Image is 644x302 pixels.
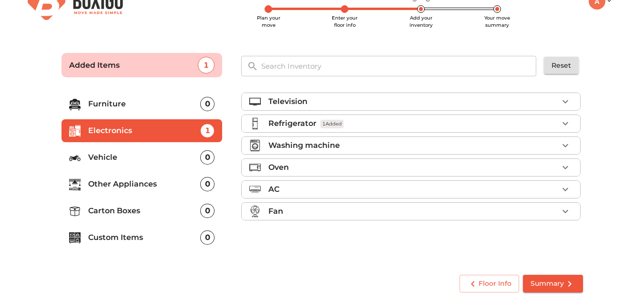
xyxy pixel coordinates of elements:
[88,205,201,217] p: Carton Boxes
[200,124,215,138] div: 1
[268,162,289,173] p: Oven
[249,96,261,107] img: television
[88,125,201,136] p: Electronics
[409,15,433,28] span: Add your inventory
[544,57,579,74] button: Reset
[268,184,279,195] p: AC
[268,206,283,217] p: Fan
[320,120,344,129] span: 1 Added
[200,150,215,165] div: 0
[249,206,261,217] img: fan
[88,178,201,190] p: Other Appliances
[200,230,215,245] div: 0
[552,60,571,72] span: Reset
[249,118,261,129] img: refrigerator
[523,275,583,292] button: Summary
[268,140,340,151] p: Washing machine
[88,232,201,243] p: Custom Items
[268,96,307,107] p: Television
[268,118,317,129] p: Refrigerator
[484,15,510,28] span: Your move summary
[249,140,261,151] img: washing_machine
[200,97,215,111] div: 0
[257,15,280,28] span: Plan your move
[198,57,215,73] div: 1
[88,98,201,110] p: Furniture
[467,278,511,290] span: Floor Info
[200,204,215,218] div: 0
[88,152,201,163] p: Vehicle
[249,184,261,195] img: air_conditioner
[69,60,198,71] p: Added Items
[200,177,215,191] div: 0
[460,275,519,292] button: Floor Info
[256,56,543,76] input: Search Inventory
[332,15,358,28] span: Enter your floor info
[249,162,261,173] img: oven
[531,278,575,290] span: Summary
